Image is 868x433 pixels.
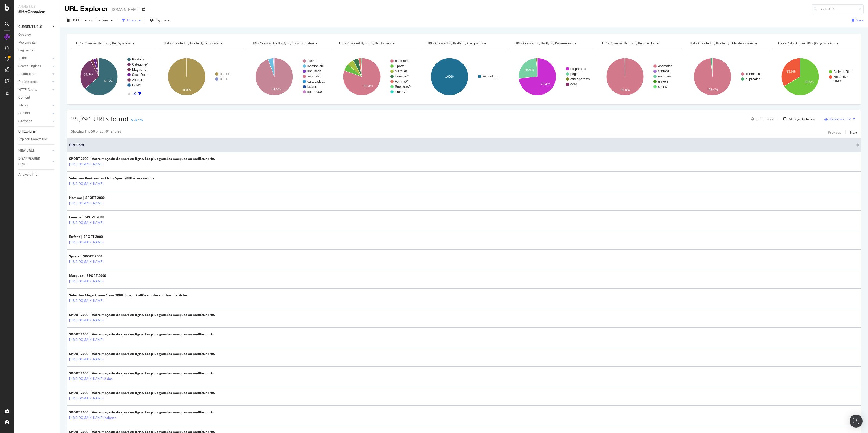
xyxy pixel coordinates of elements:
div: [DOMAIN_NAME] [111,7,140,12]
text: 100% [183,88,191,92]
svg: A chart. [597,53,681,100]
a: Search Engines [18,63,51,69]
div: A chart. [159,53,243,100]
div: Sitemaps [18,118,32,124]
svg: A chart. [509,53,594,100]
div: HTTP Codes [18,87,37,93]
text: Magasins [132,68,146,72]
a: [URL][DOMAIN_NAME] [69,161,104,167]
span: URL Card [69,143,855,147]
button: Previous [93,16,115,25]
div: SiteCrawler [18,9,56,15]
a: Url Explorer [18,129,56,134]
text: 99.8% [620,88,630,92]
div: Enfant | SPORT 2000 [69,234,127,239]
text: page [570,72,578,76]
div: Manage Columns [789,117,815,121]
text: 33.5% [786,70,796,73]
a: [URL][DOMAIN_NAME] [69,298,104,303]
svg: A chart. [685,53,769,100]
text: #nomatch [658,64,672,68]
text: without_g_… [482,75,502,78]
div: CURRENT URLS [18,24,42,30]
div: SPORT 2000 | Votre magasin de sport en ligne. Les plus grandes marques au meilleur prix. [69,410,215,415]
a: HTTP Codes [18,87,51,93]
a: [URL][DOMAIN_NAME] [69,357,104,362]
text: Sneakers/* [395,85,411,89]
div: Movements [18,40,36,46]
div: Search Engines [18,63,41,69]
a: DISAPPEARED URLS [18,156,51,167]
div: Homme | SPORT 2000 [69,195,127,200]
h4: URLs Crawled By Botify By pagetype [75,39,151,48]
span: URLs Crawled By Botify By sous_domaine [251,41,314,46]
text: 63.7% [104,79,113,83]
text: Sports [395,64,404,68]
text: URLs [834,79,842,83]
h4: Active / Not Active URLs [776,39,852,48]
text: Femme/* [395,80,408,83]
svg: A chart. [334,53,418,100]
text: Guide [132,83,141,87]
text: #nomatch [307,75,322,78]
a: [URL][DOMAIN_NAME] [69,220,104,225]
div: SPORT 2000 | Votre magasin de sport en ligne. Les plus grandes marques au meilleur prix. [69,312,215,317]
button: Save [850,16,864,25]
text: 66.5% [805,80,814,84]
button: Next [850,129,857,135]
a: NEW URLS [18,148,51,154]
div: URL Explorer [65,4,108,14]
span: URLs Crawled By Botify By campaign [427,41,483,46]
button: Create alert [749,115,774,123]
h4: URLs Crawled By Botify By parametres [513,39,589,48]
a: [URL][DOMAIN_NAME] [69,259,104,264]
div: Content [18,95,30,101]
text: other-params [570,77,590,81]
h4: URLs Crawled By Botify By sous_domaine [250,39,326,48]
span: URLs Crawled By Botify By parametres [515,41,573,46]
text: HTTP [220,77,228,81]
h4: URLs Crawled By Botify By suivi_kw [601,39,677,48]
span: vs [89,18,93,22]
text: sports [658,85,667,89]
div: Open Intercom Messenger [850,415,863,428]
text: Sous-Dom… [132,73,151,77]
h4: URLs Crawled By Botify By title_duplicates [689,39,765,48]
div: Inlinks [18,103,28,108]
text: 98.4% [709,88,718,92]
text: duplicates… [746,77,764,81]
a: Movements [18,40,56,46]
text: Produits [132,57,144,61]
text: marques [658,75,671,78]
span: Active / Not Active URLs (organic - all) [777,41,835,46]
div: Filters [127,18,136,22]
text: Homme/* [395,75,409,78]
div: A chart. [246,53,331,100]
text: 80.3% [364,84,373,88]
text: stations [658,69,669,73]
div: Analytics [18,4,56,9]
button: [DATE] [65,16,89,25]
div: DISAPPEARED URLS [18,156,46,167]
div: Sélection Mega Promo Sport 2000 : jusqu'à -40% sur des milliers d'articles [69,293,187,298]
a: Segments [18,48,56,53]
h4: URLs Crawled By Botify By univers [338,39,414,48]
a: Inlinks [18,103,51,108]
div: -8.1% [134,118,143,122]
span: 2025 Sep. 15th [72,18,82,22]
a: Distribution [18,71,51,77]
a: Visits [18,56,51,61]
a: [URL][DOMAIN_NAME] [69,240,104,245]
a: [URL][DOMAIN_NAME] [69,396,104,401]
div: Sports | SPORT 2000 [69,254,127,259]
a: Explorer Bookmarks [18,137,56,142]
text: 28.5% [84,73,93,77]
span: URLs Crawled By Botify By univers [339,41,391,46]
div: Visits [18,56,27,61]
text: impulsion [307,69,321,73]
svg: A chart. [71,53,155,100]
span: Previous [93,18,108,22]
